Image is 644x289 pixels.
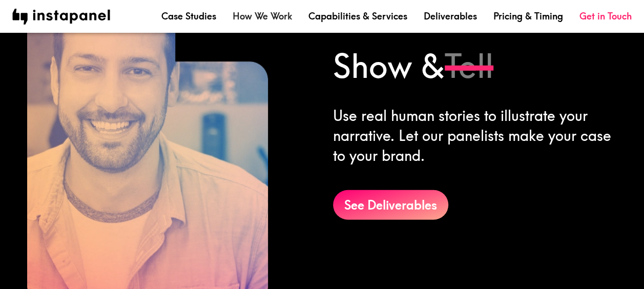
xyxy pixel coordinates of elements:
[161,10,216,23] a: Case Studies
[424,10,477,23] a: Deliverables
[445,45,493,86] s: Tell
[12,9,110,25] img: instapanel
[333,106,617,166] div: Use real human stories to illustrate your narrative. Let our panelists make your case to your brand.
[493,10,563,23] a: Pricing & Timing
[233,10,292,23] a: How We Work
[333,43,617,89] h1: Show &
[308,10,407,23] a: Capabilities & Services
[333,190,448,220] a: See Deliverables
[579,10,632,23] a: Get in Touch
